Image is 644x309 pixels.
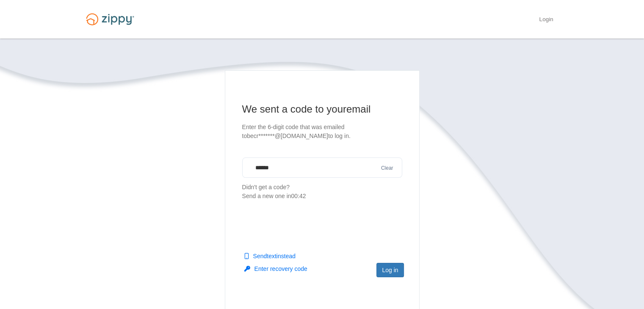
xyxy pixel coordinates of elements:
[242,183,402,201] p: Didn't get a code?
[242,102,402,116] h1: We sent a code to your email
[242,192,402,201] div: Send a new one in 00:42
[242,123,402,141] p: Enter the 6-digit code that was emailed to becr*******@[DOMAIN_NAME] to log in.
[376,263,404,277] button: Log in
[244,252,296,260] button: Sendtextinstead
[244,265,307,273] button: Enter recovery code
[81,9,139,29] img: Logo
[539,16,553,25] a: Login
[379,164,396,172] button: Clear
